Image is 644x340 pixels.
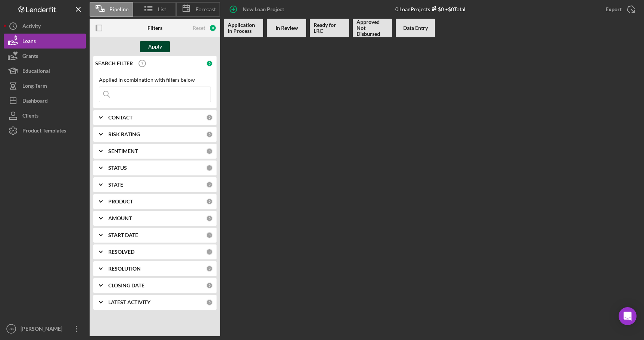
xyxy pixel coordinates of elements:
div: Long-Term [22,78,47,95]
button: Apply [140,41,170,52]
div: Open Intercom Messenger [619,307,637,325]
div: 0 [206,299,213,306]
button: New Loan Project [224,2,292,17]
div: 0 [206,232,213,238]
b: In Review [276,25,298,31]
div: Educational [22,63,50,80]
div: Activity [22,19,41,35]
button: Grants [4,49,86,63]
div: 0 [209,24,217,32]
div: 0 [206,249,213,255]
div: Reset [193,25,205,31]
div: New Loan Project [243,2,284,17]
button: Activity [4,19,86,34]
text: KG [9,327,14,331]
div: Clients [22,108,38,125]
b: PRODUCT [108,199,133,205]
b: STATE [108,182,123,188]
b: AMOUNT [108,215,132,221]
button: KG[PERSON_NAME] [4,321,86,336]
b: Data Entry [403,25,428,31]
span: List [158,6,166,12]
b: RESOLUTION [108,266,141,272]
div: 0 [206,265,213,272]
b: RISK RATING [108,131,140,137]
div: 0 Loan Projects • $0 Total [395,6,466,12]
button: Dashboard [4,93,86,108]
div: 0 [206,181,213,188]
div: Applied in combination with filters below [99,77,211,83]
button: Product Templates [4,123,86,138]
div: 0 [206,148,213,155]
span: Forecast [196,6,216,12]
div: Apply [148,41,162,52]
button: Educational [4,63,86,78]
div: Grants [22,49,38,65]
b: SEARCH FILTER [95,60,133,66]
div: Loans [22,34,36,50]
b: Ready for LRC [314,22,345,34]
div: 0 [206,60,213,67]
button: Export [598,2,640,17]
b: CLOSING DATE [108,283,144,288]
div: Product Templates [22,123,66,140]
b: Approved Not Disbursed [357,19,388,37]
b: LATEST ACTIVITY [108,299,150,305]
b: SENTIMENT [108,148,138,154]
button: Long-Term [4,78,86,93]
div: 0 [206,215,213,222]
div: 0 [206,282,213,289]
b: Application In Process [228,22,259,34]
div: $0 [430,6,444,12]
div: Export [606,2,622,17]
b: Filters [147,25,162,31]
b: STATUS [108,165,127,171]
b: START DATE [108,232,138,238]
b: RESOLVED [108,249,134,255]
button: Loans [4,34,86,49]
span: Pipeline [109,6,128,12]
button: Clients [4,108,86,123]
div: 0 [206,131,213,138]
div: 0 [206,114,213,121]
div: [PERSON_NAME] [19,321,67,338]
div: 0 [206,198,213,205]
b: CONTACT [108,115,133,121]
div: 0 [206,165,213,171]
div: Dashboard [22,93,48,110]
